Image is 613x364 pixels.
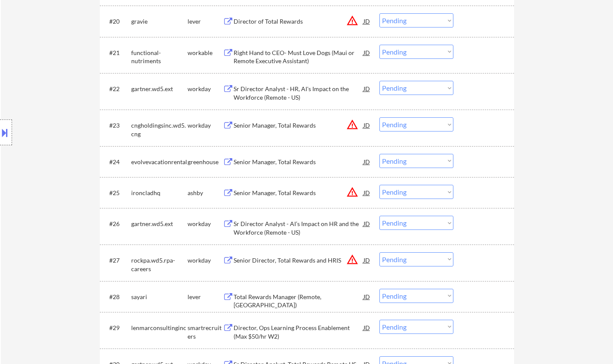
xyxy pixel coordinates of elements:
[131,220,188,228] div: gartner.wd5.ext
[363,216,371,231] div: JD
[363,185,371,200] div: JD
[188,158,223,166] div: greenhouse
[363,117,371,133] div: JD
[346,254,358,266] button: warning_amber
[131,121,188,138] div: cngholdingsinc.wd5.cng
[131,324,188,332] div: lenmarconsultinginc
[234,324,363,340] div: Director, Ops Learning Process Enablement (Max $50/hr W2)
[188,17,223,26] div: lever
[131,17,188,26] div: gravie
[131,158,188,166] div: evolvevacationrental
[234,220,363,236] div: Sr Director Analyst - AI’s Impact on HR and the Workforce (Remote - US)
[363,154,371,169] div: JD
[109,293,124,301] div: #28
[131,85,188,93] div: gartner.wd5.ext
[188,85,223,93] div: workday
[363,289,371,304] div: JD
[131,256,188,273] div: rockpa.wd5.rpa-careers
[109,220,124,228] div: #26
[109,49,124,57] div: #21
[188,220,223,228] div: workday
[363,45,371,60] div: JD
[346,15,358,27] button: warning_amber
[188,121,223,130] div: workday
[234,256,363,265] div: Senior Director, Total Rewards and HRIS
[234,49,363,65] div: Right Hand to CEO- Must Love Dogs (Maui or Remote Executive Assistant)
[363,81,371,96] div: JD
[234,17,363,26] div: Director of Total Rewards
[363,320,371,335] div: JD
[363,252,371,268] div: JD
[109,256,124,265] div: #27
[346,119,358,131] button: warning_amber
[131,293,188,301] div: sayari
[188,49,223,57] div: workable
[234,158,363,166] div: Senior Manager, Total Rewards
[234,293,363,309] div: Total Rewards Manager (Remote, [GEOGRAPHIC_DATA])
[346,186,358,198] button: warning_amber
[188,324,223,340] div: smartrecruiters
[109,17,124,26] div: #20
[188,293,223,301] div: lever
[234,85,363,101] div: Sr Director Analyst - HR, AI's Impact on the Workforce (Remote - US)
[109,324,124,332] div: #29
[234,121,363,130] div: Senior Manager, Total Rewards
[131,49,188,65] div: functional-nutriments
[234,189,363,197] div: Senior Manager, Total Rewards
[188,256,223,265] div: workday
[188,189,223,197] div: ashby
[131,189,188,197] div: ironcladhq
[363,13,371,29] div: JD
